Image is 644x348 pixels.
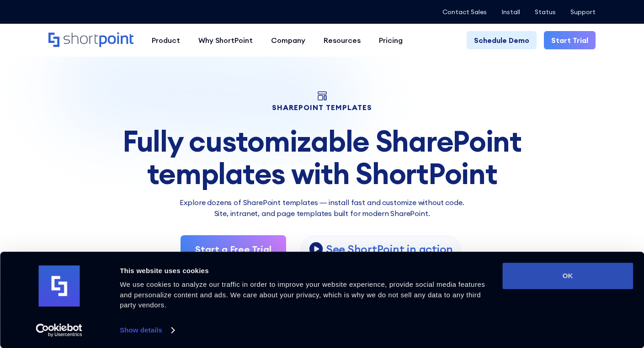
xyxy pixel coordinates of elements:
a: Schedule Demo [467,31,537,49]
a: Usercentrics Cookiebot - opens in a new window [19,323,99,337]
p: Explore dozens of SharePoint templates — install fast and customize without code. Site, intranet,... [48,197,596,219]
div: This website uses cookies [120,265,492,276]
a: Product [143,31,189,49]
div: Why ShortPoint [198,35,253,46]
a: Contact Sales [442,8,487,16]
div: Resources [324,35,361,46]
a: Company [262,31,314,49]
a: open lightbox [301,236,461,263]
a: Resources [314,31,370,49]
div: Product [152,35,180,46]
div: Fully customizable SharePoint templates with ShortPoint [48,125,596,190]
div: Pricing [379,35,403,46]
a: Status [535,8,556,16]
img: logo [38,266,80,307]
p: See ShortPoint in action [326,242,453,256]
span: We use cookies to analyze our traffic in order to improve your website experience, provide social... [120,280,485,309]
a: Pricing [370,31,412,49]
div: Company [271,35,305,46]
button: OK [502,263,633,289]
h1: SHAREPOINT TEMPLATES [48,104,596,111]
a: Install [501,8,520,16]
a: Start Trial [544,31,596,49]
iframe: Chat Widget [479,242,644,348]
a: Show details [120,323,174,337]
a: Why ShortPoint [189,31,262,49]
a: Start a Free Trial [181,235,286,264]
a: Home [48,32,133,48]
a: Support [570,8,596,16]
